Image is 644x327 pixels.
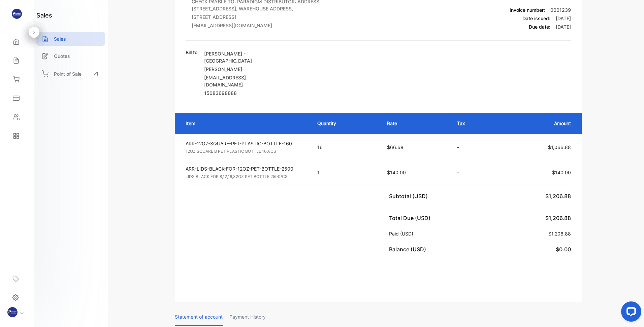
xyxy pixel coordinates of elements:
p: Balance (USD) [389,245,429,253]
p: - [457,169,490,176]
p: 16 [317,144,374,151]
p: [EMAIL_ADDRESS][DOMAIN_NAME] [192,22,321,29]
p: [EMAIL_ADDRESS][DOMAIN_NAME] [204,74,282,88]
p: [PERSON_NAME] - [GEOGRAPHIC_DATA] [204,50,282,64]
span: $0.00 [556,246,571,253]
p: Amount [504,120,571,127]
p: 12OZ SQUARE B PET PLASTIC BOTTLE 160/CS [186,148,305,154]
span: $140.00 [552,170,571,175]
span: Due date: [529,24,550,30]
p: [PERSON_NAME] [204,66,282,73]
img: profile [7,307,18,317]
p: Bill to: [186,49,199,56]
iframe: LiveChat chat widget [616,299,644,327]
p: Point of Sale [54,70,82,77]
p: Payment History [229,308,266,326]
span: $1,206.88 [545,193,571,199]
a: Point of Sale [36,66,105,81]
p: 1 [317,169,374,176]
p: - [457,144,490,151]
h1: sales [36,11,52,20]
span: $140.00 [387,170,406,175]
p: ARR-LIDS-BLACK-FOR-12OZ-PET-BOTTLE-2500 [186,165,305,172]
img: logo [12,9,22,19]
span: [DATE] [556,24,571,30]
span: $1,066.88 [548,144,571,150]
p: Quantity [317,120,374,127]
p: Item [186,120,304,127]
a: Sales [36,32,105,46]
span: $1,206.88 [548,231,571,237]
a: Quotes [36,49,105,63]
p: [STREET_ADDRESS] [192,13,321,21]
p: ARR-12OZ-SQUARE-PET-PLASTIC-BOTTLE-160 [186,140,305,147]
span: Invoice number: [510,7,545,13]
p: Statement of account [175,308,223,326]
p: Rate [387,120,444,127]
span: [DATE] [556,15,571,21]
span: 0001239 [550,7,571,13]
p: Paid (USD) [389,230,416,237]
span: Date issued: [522,15,550,21]
p: Sales [54,35,66,42]
p: 15083698888 [204,89,282,97]
p: Quotes [54,52,70,60]
span: $1,206.88 [545,215,571,221]
span: $66.68 [387,144,404,150]
p: Subtotal (USD) [389,192,430,200]
p: Total Due (USD) [389,214,433,222]
p: LIDS BLACK FOR 8,12,16,32OZ PET BOTTLE 2500/CS [186,174,305,180]
p: Tax [457,120,490,127]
